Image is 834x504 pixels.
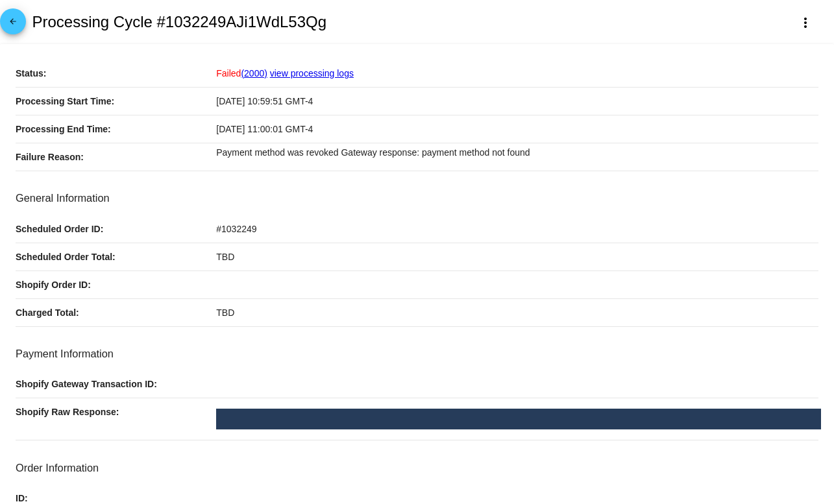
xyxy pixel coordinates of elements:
p: Status: [16,60,216,87]
p: Shopify Gateway Transaction ID: [16,370,216,398]
mat-icon: arrow_back [5,17,21,32]
p: Payment method was revoked Gateway response: payment method not found [216,143,818,162]
h3: Order Information [16,462,818,474]
mat-icon: more_vert [798,15,813,30]
span: #1032249 [216,224,256,234]
p: Charged Total: [16,299,216,326]
p: Failure Reason: [16,143,216,171]
span: TBD [216,307,234,318]
p: Processing End Time: [16,115,216,143]
a: view processing logs [270,68,354,78]
h2: Processing Cycle #1032249AJi1WdL53Qg [32,13,326,31]
h3: General Information [16,192,818,204]
span: Failed [216,68,267,78]
span: TBD [216,252,234,262]
span: [DATE] 11:00:01 GMT-4 [216,124,313,134]
p: Shopify Order ID: [16,271,216,298]
span: [DATE] 10:59:51 GMT-4 [216,96,313,106]
p: Scheduled Order Total: [16,243,216,270]
p: Shopify Raw Response: [16,398,216,426]
a: (2000) [241,68,267,78]
h3: Payment Information [16,348,818,360]
p: Processing Start Time: [16,88,216,115]
p: Scheduled Order ID: [16,215,216,243]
